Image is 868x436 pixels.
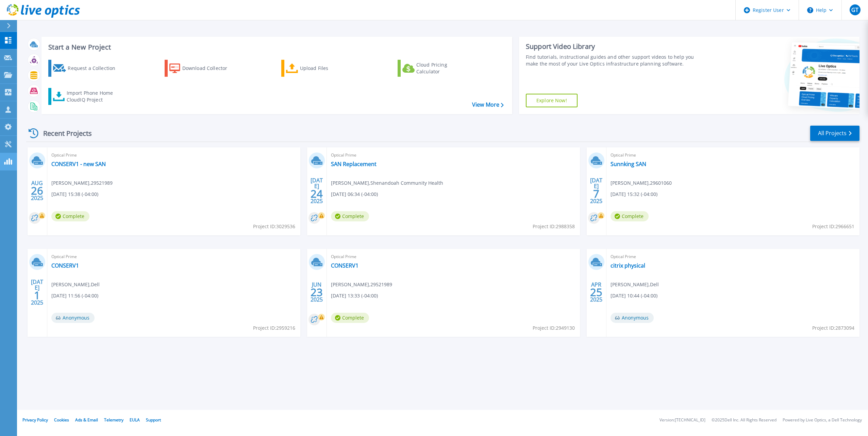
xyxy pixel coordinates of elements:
[398,60,473,77] a: Cloud Pricing Calculator
[331,151,576,159] span: Optical Prime
[48,43,503,51] h3: Start a New Project
[331,292,378,299] span: [DATE] 13:33 (-04:00)
[812,324,854,332] span: Project ID: 2873094
[51,292,98,299] span: [DATE] 11:56 (-04:00)
[75,417,98,423] a: Ads & Email
[331,190,378,198] span: [DATE] 06:34 (-04:00)
[611,292,657,299] span: [DATE] 10:44 (-04:00)
[51,281,100,288] span: [PERSON_NAME] , Dell
[253,223,295,230] span: Project ID: 3029536
[851,7,858,13] span: GT
[611,190,657,198] span: [DATE] 15:32 (-04:00)
[31,188,43,194] span: 26
[331,262,358,269] a: CONSERV1
[130,417,140,423] a: EULA
[416,61,471,75] div: Cloud Pricing Calculator
[54,417,69,423] a: Cookies
[68,61,122,75] div: Request a Collection
[472,102,504,108] a: View More
[182,61,237,75] div: Download Collector
[51,179,113,187] span: [PERSON_NAME] , 29521989
[300,61,354,75] div: Upload Files
[611,262,645,269] a: citrix physical
[31,178,44,203] div: AUG 2025
[51,253,296,260] span: Optical Prime
[331,211,369,221] span: Complete
[331,161,377,167] a: SAN Replacement
[590,280,603,305] div: APR 2025
[611,179,672,187] span: [PERSON_NAME] , 29601060
[783,418,862,422] li: Powered by Live Optics, a Dell Technology
[526,94,578,107] a: Explore Now!
[331,313,369,323] span: Complete
[26,125,101,142] div: Recent Projects
[611,211,649,221] span: Complete
[31,280,44,305] div: [DATE] 2025
[165,60,240,77] a: Download Collector
[281,60,357,77] a: Upload Files
[253,324,295,332] span: Project ID: 2959216
[611,313,654,323] span: Anonymous
[310,178,323,203] div: [DATE] 2025
[611,253,855,260] span: Optical Prime
[51,211,89,221] span: Complete
[593,191,599,197] span: 7
[34,292,40,298] span: 1
[48,60,124,77] a: Request a Collection
[310,280,323,305] div: JUN 2025
[660,418,705,422] li: Version: [TECHNICAL_ID]
[611,281,659,288] span: [PERSON_NAME] , Dell
[812,223,854,230] span: Project ID: 2966651
[810,126,859,141] a: All Projects
[611,151,855,159] span: Optical Prime
[533,324,575,332] span: Project ID: 2949130
[590,289,602,295] span: 25
[67,90,120,103] div: Import Phone Home CloudIQ Project
[611,161,646,167] a: Sunnking SAN
[712,418,777,422] li: © 2025 Dell Inc. All Rights Reserved
[51,151,296,159] span: Optical Prime
[590,178,603,203] div: [DATE] 2025
[104,417,123,423] a: Telemetry
[526,42,702,51] div: Support Video Library
[22,417,48,423] a: Privacy Policy
[311,191,323,197] span: 24
[51,190,98,198] span: [DATE] 15:38 (-04:00)
[146,417,161,423] a: Support
[311,289,323,295] span: 23
[331,281,392,288] span: [PERSON_NAME] , 29521989
[331,179,443,187] span: [PERSON_NAME] , Shenandoah Community Health
[51,313,95,323] span: Anonymous
[533,223,575,230] span: Project ID: 2988358
[331,253,576,260] span: Optical Prime
[51,161,106,167] a: CONSERV1 - new SAN
[526,54,702,67] div: Find tutorials, instructional guides and other support videos to help you make the most of your L...
[51,262,79,269] a: CONSERV1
